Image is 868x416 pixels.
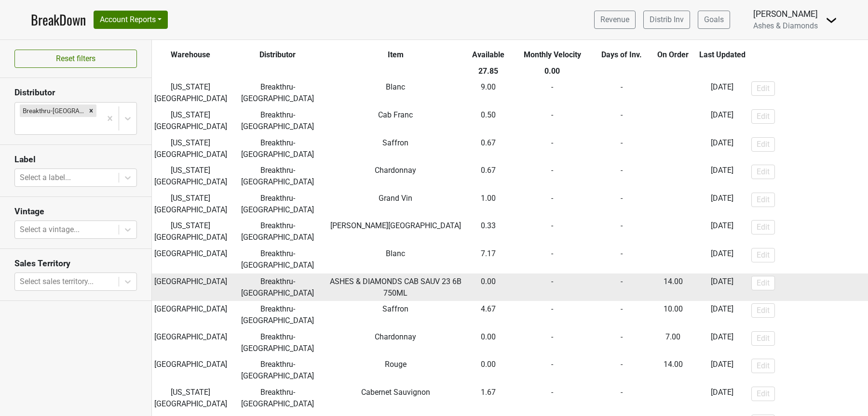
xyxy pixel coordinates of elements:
button: Edit [751,109,775,124]
td: - [650,357,696,385]
td: [DATE] [696,301,749,329]
td: Breakthru-[GEOGRAPHIC_DATA] [230,107,326,135]
div: [PERSON_NAME] [753,8,818,20]
td: [US_STATE][GEOGRAPHIC_DATA] [152,162,230,190]
button: Edit [751,248,775,262]
td: - [650,329,696,357]
td: - [650,384,696,412]
span: [PERSON_NAME][GEOGRAPHIC_DATA] [330,221,461,230]
td: [US_STATE][GEOGRAPHIC_DATA] [152,135,230,163]
td: - [593,107,650,135]
span: Chardonnay [375,166,416,175]
th: On Order: activate to sort column ascending [650,47,696,63]
td: [GEOGRAPHIC_DATA] [152,301,230,329]
td: - [511,329,593,357]
td: - [511,79,593,107]
th: 27.85 [465,63,511,79]
a: BreakDown [31,10,86,30]
td: - [593,135,650,163]
td: [US_STATE][GEOGRAPHIC_DATA] [152,79,230,107]
th: Days of Inv.: activate to sort column ascending [593,47,650,63]
td: - [650,79,696,107]
td: Breakthru-[GEOGRAPHIC_DATA] [230,301,326,329]
img: Dropdown Menu [826,14,837,26]
td: Breakthru-[GEOGRAPHIC_DATA] [230,273,326,301]
td: - [511,273,593,301]
td: [DATE] [696,246,749,273]
td: - [511,190,593,218]
td: - [511,246,593,273]
span: ASHES & DIAMONDS CAB SAUV 23 6B 750ML [330,277,461,298]
td: [GEOGRAPHIC_DATA] [152,246,230,273]
td: [GEOGRAPHIC_DATA] [152,329,230,357]
td: [DATE] [696,190,749,218]
button: Edit [751,276,775,290]
span: Blanc [386,249,405,258]
button: Edit [751,165,775,179]
span: Saffron [382,304,408,313]
div: Remove Breakthru-MO [86,104,96,117]
td: 0.67 [465,162,511,190]
td: - [593,357,650,385]
td: [DATE] [696,357,749,385]
td: - [593,301,650,329]
button: Edit [751,359,775,373]
td: - [650,246,696,273]
td: - [650,162,696,190]
span: Blanc [386,82,405,91]
a: Goals [698,11,730,29]
td: [US_STATE][GEOGRAPHIC_DATA] [152,190,230,218]
span: Grand Vin [379,194,412,203]
td: [DATE] [696,218,749,246]
th: Available: activate to sort column ascending [465,47,511,63]
td: - [511,357,593,385]
td: 9.00 [465,79,511,107]
button: Edit [751,331,775,346]
td: - [593,329,650,357]
td: - [593,162,650,190]
td: [DATE] [696,107,749,135]
td: 0.33 [465,218,511,246]
td: - [593,246,650,273]
td: Breakthru-[GEOGRAPHIC_DATA] [230,135,326,163]
td: - [650,190,696,218]
td: - [650,301,696,329]
button: Edit [751,220,775,234]
td: - [593,190,650,218]
td: - [511,301,593,329]
td: Breakthru-[GEOGRAPHIC_DATA] [230,162,326,190]
td: [DATE] [696,384,749,412]
td: Breakthru-[GEOGRAPHIC_DATA] [230,329,326,357]
a: Revenue [594,11,636,29]
span: Cab Franc [378,110,413,119]
th: Monthly Velocity: activate to sort column ascending [511,47,593,63]
td: Breakthru-[GEOGRAPHIC_DATA] [230,357,326,385]
td: 0.00 [465,329,511,357]
span: Cabernet Sauvignon [361,388,430,397]
th: Last Updated: activate to sort column ascending [696,47,749,63]
td: - [593,384,650,412]
button: Edit [751,137,775,152]
th: Distributor: activate to sort column ascending [230,47,326,63]
button: Edit [751,81,775,96]
button: Reset filters [14,50,137,68]
td: - [650,273,696,301]
td: [GEOGRAPHIC_DATA] [152,357,230,385]
td: - [511,162,593,190]
td: Breakthru-[GEOGRAPHIC_DATA] [230,190,326,218]
td: 0.00 [465,273,511,301]
a: Distrib Inv [643,11,690,29]
div: Breakthru-[GEOGRAPHIC_DATA] [20,104,86,117]
td: Breakthru-[GEOGRAPHIC_DATA] [230,218,326,246]
td: 0.50 [465,107,511,135]
td: Breakthru-[GEOGRAPHIC_DATA] [230,384,326,412]
button: Edit [751,387,775,401]
td: 0.67 [465,135,511,163]
td: - [511,384,593,412]
button: Edit [751,303,775,318]
span: Ashes & Diamonds [753,21,818,30]
th: Item: activate to sort column ascending [325,47,465,63]
td: [DATE] [696,162,749,190]
td: [GEOGRAPHIC_DATA] [152,273,230,301]
span: Chardonnay [375,332,416,341]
